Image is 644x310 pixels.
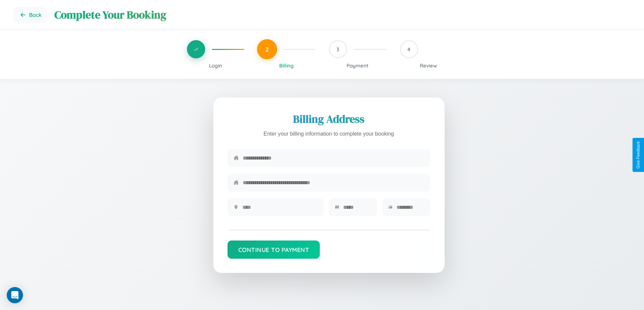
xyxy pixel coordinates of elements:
p: Enter your billing information to complete your booking [228,129,430,139]
span: 2 [265,46,269,53]
button: Continue to Payment [228,241,320,259]
h1: Complete Your Booking [54,7,630,22]
span: Review [420,62,437,69]
span: 4 [407,46,410,53]
h2: Billing Address [228,112,430,126]
div: Open Intercom Messenger [7,287,23,303]
span: Payment [347,62,368,69]
span: Login [209,62,222,69]
span: 3 [336,46,339,53]
button: Go back [14,7,48,23]
div: Give Feedback [636,141,641,169]
span: Billing [279,62,294,69]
